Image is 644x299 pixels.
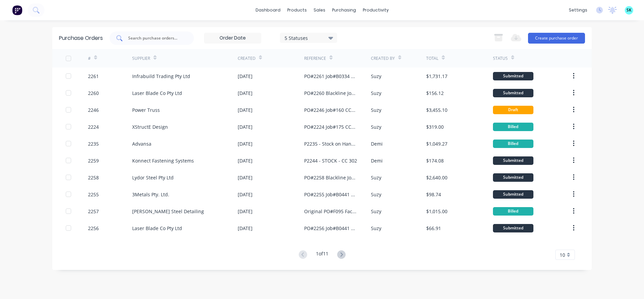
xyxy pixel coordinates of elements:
[426,106,447,114] div: $3,455.10
[132,174,174,181] div: Lydor Steel Pty Ltd
[285,34,333,41] div: 5 Statuses
[132,123,168,130] div: XStructE Design
[560,251,565,258] span: 10
[493,72,533,80] div: Submitted
[371,123,381,130] div: Suzy
[88,140,99,147] div: 2235
[626,7,632,13] span: SK
[304,55,326,61] div: Reference
[132,225,182,232] div: Laser Blade Co Pty Ltd
[493,207,533,216] div: Billed
[371,55,395,61] div: Created By
[426,140,447,147] div: $1,049.27
[238,90,253,97] div: [DATE]
[88,73,99,80] div: 2261
[493,55,508,61] div: Status
[371,73,381,80] div: Suzy
[238,140,253,147] div: [DATE]
[238,174,253,181] div: [DATE]
[304,208,357,215] div: Original PO#F095 Factory PO#2257 Job#F012 CC#305
[12,5,22,15] img: Factory
[204,33,261,43] input: Order Date
[304,191,357,198] div: PO#2255 Job#B0441 CC#302
[310,5,329,15] div: sales
[528,33,585,44] button: Create purchase order
[284,5,310,15] div: products
[426,157,444,164] div: $174.08
[238,225,253,232] div: [DATE]
[371,174,381,181] div: Suzy
[132,191,169,198] div: 3Metals Pty. Ltd.
[59,34,103,42] div: Purchase Orders
[371,191,381,198] div: Suzy
[304,90,357,97] div: PO#2260 Blackline Job#B0334 CC#302
[88,191,99,198] div: 2255
[238,73,253,80] div: [DATE]
[304,140,357,147] div: P2235 - Stock on Hand - CC 301
[371,225,381,232] div: Suzy
[132,73,190,80] div: Infrabuild Trading Pty Ltd
[132,106,160,114] div: Power Truss
[426,225,441,232] div: $66.91
[304,157,357,164] div: P2244 - STOCK - CC 302
[493,156,533,165] div: Submitted
[493,89,533,97] div: Submitted
[371,90,381,97] div: Suzy
[88,90,99,97] div: 2260
[88,225,99,232] div: 2256
[132,208,204,215] div: [PERSON_NAME] Steel Detailing
[238,208,253,215] div: [DATE]
[238,106,253,114] div: [DATE]
[238,55,256,61] div: Created
[238,157,253,164] div: [DATE]
[493,140,533,148] div: Billed
[426,55,438,61] div: Total
[88,174,99,181] div: 2258
[426,208,447,215] div: $1,015.00
[493,173,533,182] div: Submitted
[238,123,253,130] div: [DATE]
[426,191,441,198] div: $98.74
[359,5,392,15] div: productivity
[426,174,447,181] div: $2,640.00
[565,5,591,15] div: settings
[304,123,357,130] div: PO#2224 Job#175 CC#305
[88,157,99,164] div: 2259
[132,90,182,97] div: Laser Blade Co Pty Ltd
[252,5,284,15] a: dashboard
[88,55,91,61] div: #
[493,123,533,131] div: Billed
[329,5,359,15] div: purchasing
[304,225,357,232] div: PO#2256 Job#B0441 CC#302
[493,106,533,114] div: Draft
[371,157,383,164] div: Demi
[88,208,99,215] div: 2257
[132,157,194,164] div: Konnect Fastening Systems
[493,224,533,232] div: Submitted
[304,73,357,80] div: PO#2261 Job#B0334 CC#302
[493,190,533,199] div: Submitted
[238,191,253,198] div: [DATE]
[132,55,150,61] div: Supplier
[426,123,444,130] div: $319.00
[371,106,381,114] div: Suzy
[316,250,328,260] div: 1 of 11
[371,208,381,215] div: Suzy
[132,140,151,147] div: Advansa
[371,140,383,147] div: Demi
[127,35,183,42] input: Search purchase orders...
[88,106,99,114] div: 2246
[88,123,99,130] div: 2224
[426,90,444,97] div: $156.12
[304,174,357,181] div: PO#2258 Blackline Job #F010 CC# 305
[304,106,357,114] div: PO#2246 Job#160 CC#302
[426,73,447,80] div: $1,731.17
